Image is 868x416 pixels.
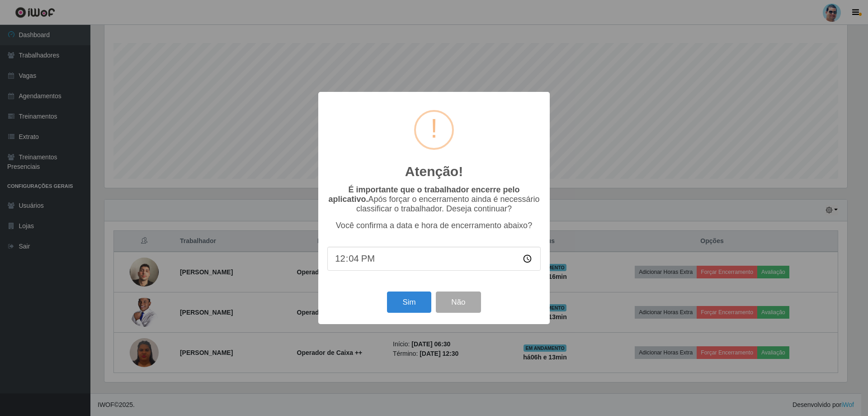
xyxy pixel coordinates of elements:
p: Você confirma a data e hora de encerramento abaixo? [327,221,541,230]
button: Sim [387,292,431,313]
button: Não [436,292,481,313]
h2: Atenção! [405,163,463,180]
b: É importante que o trabalhador encerre pelo aplicativo. [328,185,519,204]
p: Após forçar o encerramento ainda é necessário classificar o trabalhador. Deseja continuar? [327,185,541,214]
